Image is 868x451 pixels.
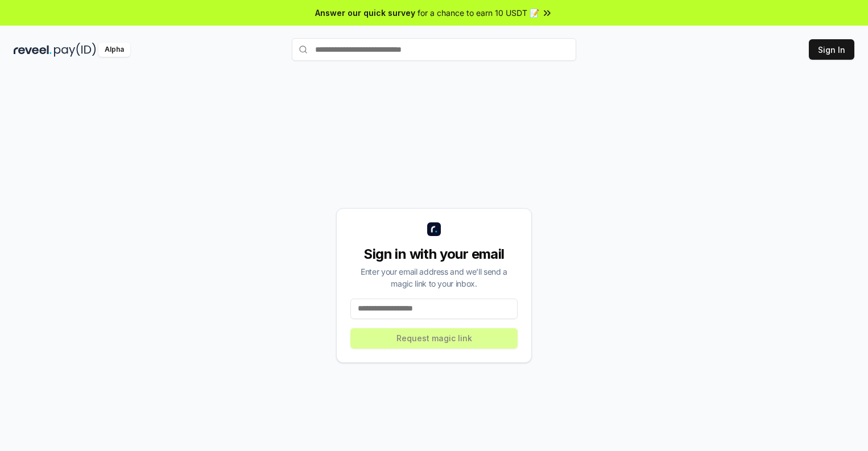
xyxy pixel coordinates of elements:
[350,266,518,289] div: Enter your email address and we’ll send a magic link to your inbox.
[315,7,415,19] span: Answer our quick survey
[418,7,539,19] span: for a chance to earn 10 USDT 📝
[809,39,854,60] button: Sign In
[427,222,441,236] img: logo_small
[14,43,52,57] img: reveel_dark
[98,43,130,57] div: Alpha
[54,43,96,57] img: pay_id
[350,245,518,263] div: Sign in with your email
